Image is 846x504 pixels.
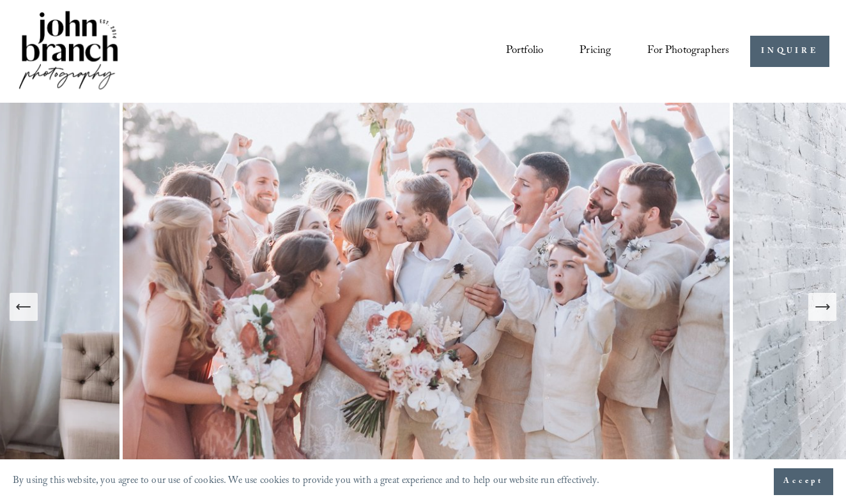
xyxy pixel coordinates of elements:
span: For Photographers [647,41,729,63]
img: John Branch IV Photography [17,8,120,94]
a: Pricing [580,40,611,63]
button: Next Slide [808,293,836,321]
a: INQUIRE [750,36,829,67]
a: folder dropdown [647,40,729,63]
p: By using this website, you agree to our use of cookies. We use cookies to provide you with a grea... [13,472,599,491]
a: Portfolio [506,40,544,63]
button: Accept [774,468,833,495]
span: Accept [783,475,824,488]
button: Previous Slide [10,293,38,321]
